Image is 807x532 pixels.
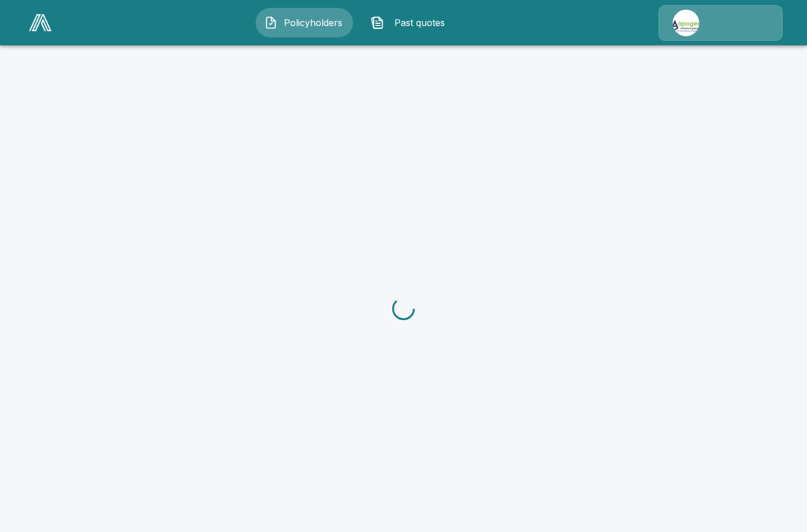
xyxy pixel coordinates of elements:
[371,16,384,29] img: Past quotes Icon
[256,8,353,37] button: Policyholders IconPolicyholders
[29,14,52,31] img: AA Logo
[362,8,460,37] button: Past quotes IconPast quotes
[389,16,451,29] span: Past quotes
[264,16,278,29] img: Policyholders Icon
[282,16,345,29] span: Policyholders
